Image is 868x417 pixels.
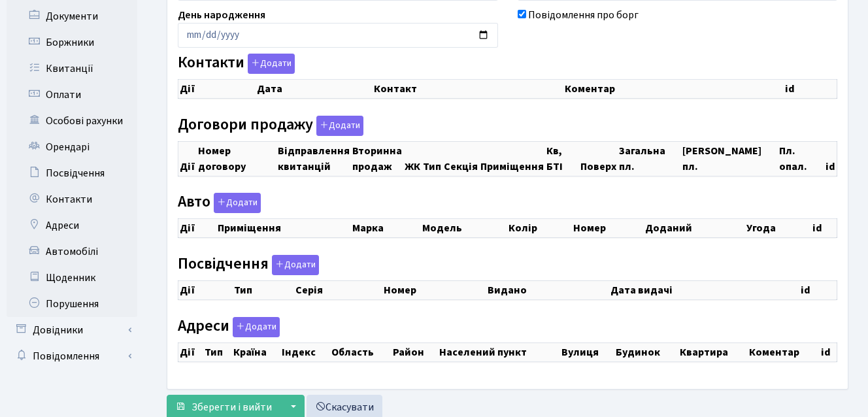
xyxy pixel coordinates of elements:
th: Видано [486,280,609,299]
button: Адреси [233,317,280,337]
th: id [784,80,837,99]
th: Марка [351,219,420,238]
th: Кв, БТІ [545,141,579,176]
button: Договори продажу [316,116,363,136]
th: id [820,342,837,361]
label: Договори продажу [178,116,363,136]
a: Додати [229,314,280,337]
label: Повідомлення про борг [528,7,639,23]
th: Секція [442,141,479,176]
th: Дата видачі [609,280,799,299]
a: Повідомлення [7,343,137,369]
a: Додати [244,52,295,75]
th: Тип [203,342,231,361]
a: Посвідчення [7,160,137,186]
th: Район [392,342,438,361]
th: Модель [421,219,508,238]
a: Контакти [7,186,137,212]
th: Країна [232,342,281,361]
th: Дата [256,80,373,99]
th: Номер [382,280,486,299]
th: id [824,141,837,176]
th: Відправлення квитанцій [276,141,351,176]
th: Поверх [579,141,618,176]
th: Угода [745,219,810,238]
th: Приміщення [479,141,545,176]
th: Колір [507,219,571,238]
a: Додати [313,113,363,136]
th: Номер [572,219,644,238]
th: Індекс [280,342,330,361]
a: Квитанції [7,56,137,82]
th: ЖК [403,141,422,176]
label: Контакти [178,54,295,74]
button: Контакти [248,54,295,74]
label: Авто [178,193,261,213]
th: Загальна пл. [618,141,682,176]
label: День народження [178,7,265,23]
label: Посвідчення [178,255,319,275]
button: Посвідчення [272,255,319,275]
th: Коментар [563,80,784,99]
a: Документи [7,3,137,29]
th: Приміщення [216,219,352,238]
th: Дії [178,219,216,238]
th: Пл. опал. [778,141,824,176]
th: Доданий [644,219,745,238]
a: Порушення [7,291,137,317]
th: Дії [178,80,256,99]
th: Дії [178,342,204,361]
th: Будинок [614,342,678,361]
span: Зберегти і вийти [192,400,272,414]
a: Адреси [7,212,137,239]
a: Боржники [7,29,137,56]
th: Вторинна продаж [351,141,403,176]
a: Довідники [7,317,137,343]
th: id [799,280,837,299]
th: Населений пункт [438,342,560,361]
a: Автомобілі [7,239,137,265]
th: Область [330,342,392,361]
a: Орендарі [7,134,137,160]
a: Оплати [7,82,137,108]
th: id [811,219,837,238]
a: Особові рахунки [7,108,137,134]
th: Дії [178,280,233,299]
th: Тип [422,141,442,176]
th: Вулиця [560,342,614,361]
th: Контакт [373,80,563,99]
a: Щоденник [7,265,137,291]
th: Серія [294,280,382,299]
th: Номер договору [197,141,276,176]
a: Додати [210,191,261,214]
th: Квартира [678,342,748,361]
th: Дії [178,141,197,176]
label: Адреси [178,317,280,337]
th: [PERSON_NAME] пл. [681,141,778,176]
th: Коментар [748,342,820,361]
a: Додати [269,252,319,275]
th: Тип [233,280,294,299]
button: Авто [214,193,261,213]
